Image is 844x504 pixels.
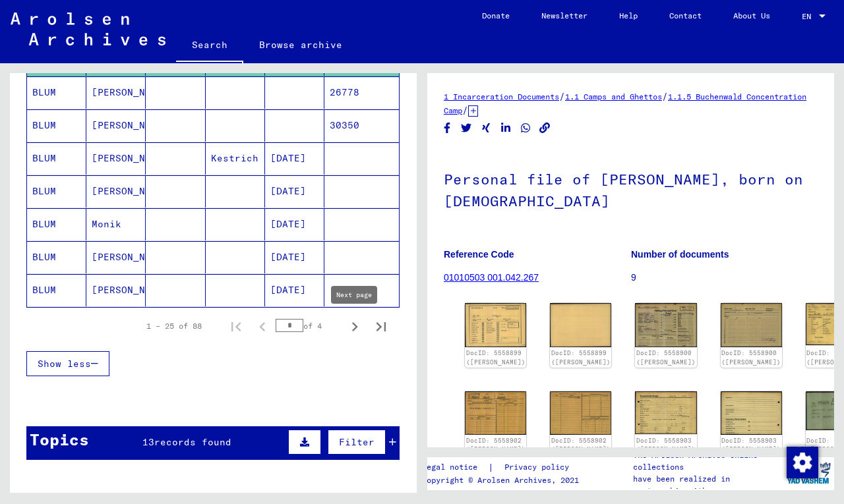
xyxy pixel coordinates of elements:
a: 1.1 Camps and Ghettos [565,92,662,101]
a: Search [176,29,243,63]
img: Arolsen_neg.svg [11,13,166,45]
span: / [662,90,668,102]
p: Copyright © Arolsen Archives, 2021 [422,474,585,486]
mat-cell: Kestrich [206,142,265,175]
a: 1 Incarceration Documents [444,92,559,101]
mat-cell: [DATE] [265,241,324,273]
b: Number of documents [631,249,729,260]
mat-cell: BLUM [27,109,86,142]
a: Browse archive [243,29,358,61]
img: yv_logo.png [784,457,833,490]
a: DocID: 5558900 ([PERSON_NAME]) [721,349,781,366]
h1: Personal file of [PERSON_NAME], born on [DEMOGRAPHIC_DATA] [444,149,818,229]
mat-cell: BLUM [27,76,86,109]
mat-cell: BLUM [27,142,86,175]
button: Previous page [249,313,276,339]
img: 001.jpg [635,391,696,435]
mat-cell: [PERSON_NAME] [86,142,146,175]
a: DocID: 5558903 ([PERSON_NAME]) [721,437,781,453]
button: Share on LinkedIn [499,120,513,136]
button: First page [223,313,249,339]
a: Privacy policy [494,461,585,474]
span: EN [802,12,816,21]
mat-cell: 30350 [324,109,399,142]
img: Change consent [787,447,818,478]
mat-cell: [PERSON_NAME] [86,241,146,273]
img: 002.jpg [721,391,782,435]
button: Show less [26,351,109,376]
mat-cell: [DATE] [265,274,324,306]
mat-cell: [DATE] [265,142,324,175]
button: Share on Xing [479,120,493,136]
mat-cell: BLUM [27,208,86,240]
div: Topics [30,428,89,451]
mat-cell: Monik [86,208,146,240]
a: DocID: 5558899 ([PERSON_NAME]) [466,349,526,366]
a: DocID: 5558902 ([PERSON_NAME]) [551,437,611,453]
mat-cell: [PERSON_NAME] [86,175,146,208]
span: 13 [142,436,154,448]
button: Share on WhatsApp [519,120,533,136]
img: 001.jpg [465,303,526,347]
span: Filter [339,436,375,448]
img: 002.jpg [550,391,611,435]
button: Next page [342,313,368,339]
div: | [422,461,585,474]
mat-cell: BLUM [27,274,86,306]
a: DocID: 5558902 ([PERSON_NAME]) [466,437,526,453]
mat-cell: 26778 [324,76,399,109]
div: 1 – 25 of 88 [146,320,202,332]
a: Legal notice [422,461,488,474]
button: Share on Facebook [440,120,454,136]
p: The Arolsen Archives online collections [633,449,783,473]
button: Filter [328,430,386,455]
button: Last page [368,313,394,339]
button: Share on Twitter [460,120,473,136]
a: DocID: 5558903 ([PERSON_NAME]) [636,437,696,453]
mat-cell: [DATE] [265,175,324,208]
button: Copy link [538,120,552,136]
img: 002.jpg [721,303,782,347]
mat-cell: BLUM [27,175,86,208]
a: DocID: 5558899 ([PERSON_NAME]) [551,349,611,366]
mat-cell: [PERSON_NAME] [86,274,146,306]
img: 002.jpg [550,303,611,347]
mat-cell: BLUM [27,241,86,273]
mat-cell: [PERSON_NAME] [86,76,146,109]
b: Reference Code [444,249,514,260]
img: 001.jpg [635,303,696,347]
a: 01010503 001.042.267 [444,272,539,283]
span: Show less [38,358,91,370]
p: 9 [631,271,818,285]
a: DocID: 5558900 ([PERSON_NAME]) [636,349,696,366]
img: 001.jpg [465,391,526,435]
span: records found [154,436,231,448]
span: / [559,90,565,102]
mat-cell: [DATE] [265,208,324,240]
span: / [462,104,468,116]
div: of 4 [276,320,342,332]
mat-cell: [PERSON_NAME] [86,109,146,142]
p: have been realized in partnership with [633,473,783,497]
